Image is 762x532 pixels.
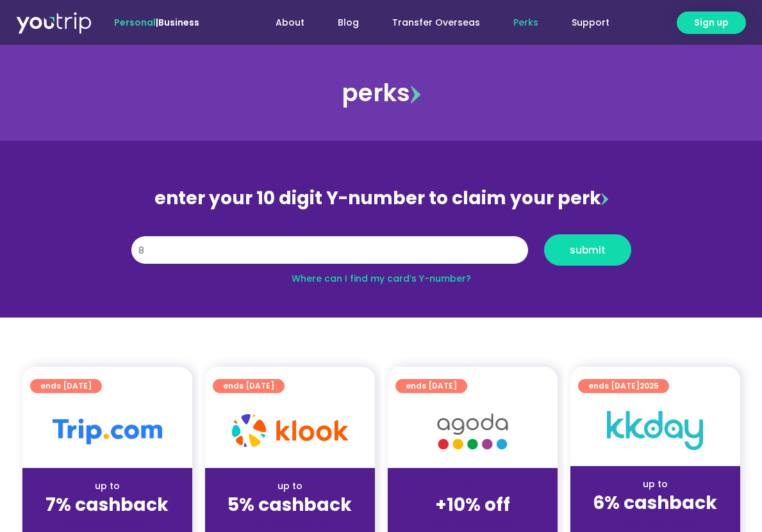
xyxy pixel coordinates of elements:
a: ends [DATE]2025 [578,379,669,393]
a: Support [555,11,626,35]
a: Transfer Overseas [376,11,497,35]
div: up to [215,480,365,493]
a: Business [158,16,199,29]
span: ends [DATE] [40,379,92,393]
strong: 7% cashback [46,492,169,517]
a: ends [DATE] [30,379,102,393]
span: ends [DATE] [406,379,457,393]
span: Sign up [694,16,729,29]
span: Personal [114,16,156,29]
strong: +10% off [435,492,510,517]
nav: Menu [234,11,626,35]
span: ends [DATE] [588,379,659,393]
div: enter your 10 digit Y-number to claim your perk [125,182,638,215]
div: (for stays only) [581,515,730,528]
span: up to [461,480,485,492]
div: (for stays only) [398,517,547,530]
a: Blog [321,11,376,35]
a: Sign up [677,12,746,34]
a: About [259,11,321,35]
a: Perks [497,11,555,35]
a: Where can I find my card’s Y-number? [292,272,471,285]
a: ends [DATE] [395,379,467,393]
form: Y Number [131,234,631,275]
strong: 5% cashback [228,492,352,517]
div: (for stays only) [215,517,365,530]
strong: 6% cashback [593,490,717,515]
div: up to [33,480,182,493]
button: submit [544,234,631,266]
input: 10 digit Y-number (e.g. 8123456789) [131,236,528,264]
span: | [114,16,199,29]
span: submit [570,245,606,255]
a: ends [DATE] [213,379,285,393]
div: up to [581,478,730,491]
span: 2025 [640,380,659,391]
span: ends [DATE] [223,379,274,393]
div: (for stays only) [33,517,182,530]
